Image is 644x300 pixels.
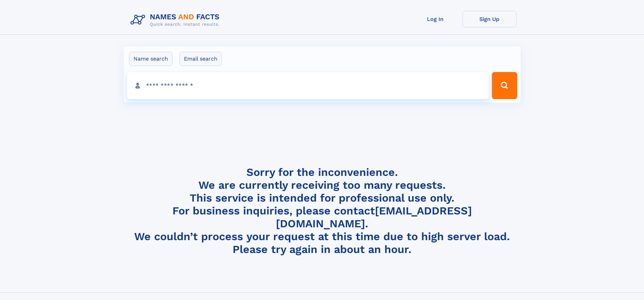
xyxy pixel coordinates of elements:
[129,52,172,66] label: Name search
[408,11,462,27] a: Log In
[127,72,489,99] input: search input
[276,204,472,230] a: [EMAIL_ADDRESS][DOMAIN_NAME]
[128,166,517,256] h4: Sorry for the inconvenience. We are currently receiving too many requests. This service is intend...
[128,11,225,29] img: Logo Names and Facts
[180,52,222,66] label: Email search
[462,11,517,27] a: Sign Up
[492,72,517,99] button: Search Button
